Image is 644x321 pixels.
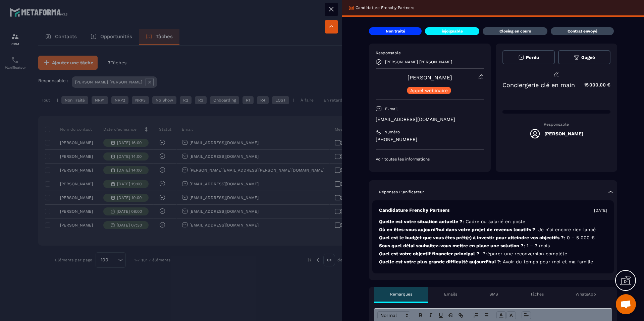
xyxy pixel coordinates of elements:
[544,131,583,136] h5: [PERSON_NAME]
[444,292,457,297] p: Emails
[408,74,452,81] a: [PERSON_NAME]
[376,156,484,162] p: Voir toutes les informations
[564,235,595,240] span: : 0 – 5 000 €
[376,50,484,56] p: Responsable
[499,28,531,34] p: Closing en cours
[379,218,607,225] p: Quelle est votre situation actuelle ?
[524,243,550,248] span: : 1 – 3 mois
[500,259,593,264] span: : Avoir du temps pour moi et ma famille
[463,219,525,224] span: : Cadre ou salarié en poste
[410,88,448,93] p: Appel webinaire
[526,55,539,60] span: Perdu
[376,136,484,143] p: [PHONE_NUMBER]
[379,235,607,241] p: Quel est le budget que vous êtes prêt(e) à investir pour atteindre vos objectifs ?
[379,207,449,213] p: Candidature Frenchy Partners
[386,28,405,34] p: Non traité
[356,5,414,10] p: Candidature Frenchy Partners
[558,50,610,64] button: Gagné
[489,292,498,297] p: SMS
[581,55,595,60] span: Gagné
[502,50,555,64] button: Perdu
[576,292,596,297] p: WhatsApp
[479,251,567,256] span: : Préparer une reconversion complète
[577,78,610,91] p: 15 000,00 €
[442,28,463,34] p: injoignable
[568,28,597,34] p: Contrat envoyé
[385,60,452,64] p: [PERSON_NAME] [PERSON_NAME]
[376,116,484,123] p: [EMAIL_ADDRESS][DOMAIN_NAME]
[385,106,398,112] p: E-mail
[379,227,607,233] p: Où en êtes-vous aujourd’hui dans votre projet de revenus locatifs ?
[594,208,607,213] p: [DATE]
[379,189,424,195] p: Réponses Planificateur
[379,251,607,257] p: Quel est votre objectif financier principal ?
[530,292,544,297] p: Tâches
[502,81,575,88] p: Conciergerie clé en main
[502,122,611,127] p: Responsable
[379,259,607,265] p: Quelle est votre plus grande difficulté aujourd’hui ?
[616,294,636,314] div: Ouvrir le chat
[535,227,596,232] span: : Je n’ai encore rien lancé
[384,129,400,135] p: Numéro
[379,243,607,249] p: Sous quel délai souhaitez-vous mettre en place une solution ?
[390,292,412,297] p: Remarques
